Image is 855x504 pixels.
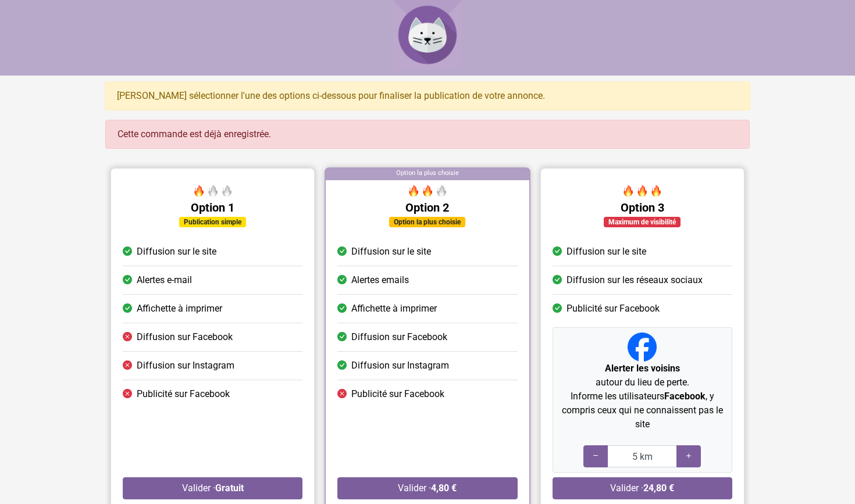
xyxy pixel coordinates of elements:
[137,330,233,344] span: Diffusion sur Facebook
[137,273,192,287] span: Alertes e-mail
[553,477,732,499] button: Valider ·24,80 €
[567,245,646,259] span: Diffusion sur le site
[123,201,302,215] h5: Option 1
[643,482,674,494] strong: 24,80 €
[123,477,302,499] button: Valider ·Gratuit
[137,245,216,259] span: Diffusion sur le site
[326,169,529,180] div: Option la plus choisie
[664,391,706,402] strong: Facebook
[558,389,727,431] p: Informe les utilisateurs , y compris ceux qui ne connaissent pas le site
[351,387,444,401] span: Publicité sur Facebook
[351,245,431,259] span: Diffusion sur le site
[351,302,437,316] span: Affichette à imprimer
[567,302,660,316] span: Publicité sur Facebook
[628,333,657,362] img: Facebook
[215,482,244,494] strong: Gratuit
[567,273,703,287] span: Diffusion sur les réseaux sociaux
[558,362,727,389] p: autour du lieu de perte.
[389,217,465,227] div: Option la plus choisie
[604,217,681,227] div: Maximum de visibilité
[105,120,750,149] div: Cette commande est déjà enregistrée.
[179,217,246,227] div: Publication simple
[351,359,449,373] span: Diffusion sur Instagram
[351,273,409,287] span: Alertes emails
[137,302,222,316] span: Affichette à imprimer
[351,330,447,344] span: Diffusion sur Facebook
[337,477,517,499] button: Valider ·4,80 €
[105,81,750,110] div: [PERSON_NAME] sélectionner l'une des options ci-dessous pour finaliser la publication de votre an...
[553,201,732,215] h5: Option 3
[137,387,230,401] span: Publicité sur Facebook
[137,359,234,373] span: Diffusion sur Instagram
[431,482,457,494] strong: 4,80 €
[337,201,517,215] h5: Option 2
[605,363,680,374] strong: Alerter les voisins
